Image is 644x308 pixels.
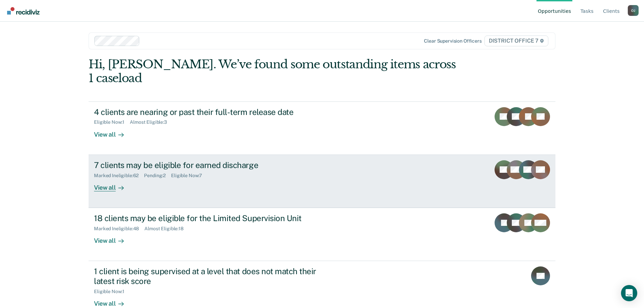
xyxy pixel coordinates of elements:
div: 7 clients may be eligible for earned discharge [94,160,331,170]
img: Recidiviz [7,7,40,15]
div: Marked Ineligible : 48 [94,226,144,232]
span: DISTRICT OFFICE 7 [484,35,548,46]
button: Profile dropdown button [628,5,639,16]
div: O J [628,5,639,16]
div: View all [94,294,132,308]
div: Clear supervision officers [424,38,481,44]
div: View all [94,178,132,191]
a: 4 clients are nearing or past their full-term release dateEligible Now:1Almost Eligible:3View all [89,101,555,155]
div: View all [94,232,132,245]
a: 18 clients may be eligible for the Limited Supervision UnitMarked Ineligible:48Almost Eligible:18... [89,208,555,261]
div: 1 client is being supervised at a level that does not match their latest risk score [94,266,331,286]
div: 4 clients are nearing or past their full-term release date [94,107,331,117]
div: Eligible Now : 7 [171,173,208,179]
div: Almost Eligible : 18 [144,226,189,232]
a: 7 clients may be eligible for earned dischargeMarked Ineligible:62Pending:2Eligible Now:7View all [89,155,555,208]
div: Marked Ineligible : 62 [94,173,144,179]
div: Open Intercom Messenger [621,285,637,301]
div: Pending : 2 [144,173,171,179]
div: Almost Eligible : 3 [130,119,172,125]
div: Eligible Now : 1 [94,119,130,125]
div: Hi, [PERSON_NAME]. We’ve found some outstanding items across 1 caseload [89,57,462,85]
div: 18 clients may be eligible for the Limited Supervision Unit [94,213,331,223]
div: Eligible Now : 1 [94,289,130,294]
div: View all [94,125,132,138]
